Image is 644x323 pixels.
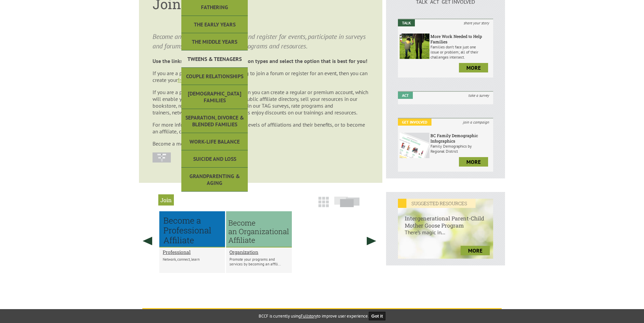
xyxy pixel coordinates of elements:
a: Suicide and Loss [181,150,248,168]
a: Separation, Divorce & Blended Families [181,109,248,133]
span: If you are a professional or an organization you can create a regular or premium account, which w... [153,89,368,116]
em: SUGGESTED RESOURCES [398,199,476,208]
p: Network, connect, learn [163,257,222,262]
a: Couple Relationships [181,68,248,85]
em: Talk [398,19,415,26]
h6: BC Family Demographic Infographics [430,133,491,144]
em: Get Involved [398,119,431,126]
a: Grid View [316,200,331,211]
i: share your story [460,19,493,26]
img: grid-icon.png [318,197,329,207]
li: Organization [226,211,292,273]
a: Grandparenting & Aging [181,168,248,192]
i: join a campaign [459,119,493,126]
a: Fullstory [301,313,317,319]
p: Promote your programs and services by becoming an affili... [229,257,288,266]
a: Work-Life Balance [181,133,248,150]
strong: Use the links below to review the affilation types and select the option that is best for you! [153,58,367,64]
i: take a survey [464,92,493,99]
a: more [459,157,488,167]
a: Organization [229,249,288,255]
a: The Early Years [181,16,248,33]
p: Family Demographics by Regional District [430,144,491,154]
a: free account [178,77,205,83]
h6: Intergenerational Parent-Child Mother Goose Program [398,208,493,229]
p: Become an affiliate of our website and register for events, participate in surveys and forums and... [153,32,369,51]
a: Tweens & Teenagers [181,50,248,68]
h6: More Work Needed to Help Families [430,34,491,44]
p: Families don’t face just one issue or problem; all of their challenges intersect. [430,44,491,60]
button: Got it [369,312,386,320]
h2: Join [158,194,174,206]
a: The Middle Years [181,33,248,50]
li: Professional [159,211,225,273]
img: slide-icon.png [334,196,360,207]
p: Become a member ! [153,140,369,147]
p: For more information about our different levels of affiliations and their benefits, or to become ... [153,121,369,135]
em: Act [398,92,413,99]
a: more [461,246,490,255]
p: If you are a parent or professional looking to join a forum or register for an event, then you ca... [153,70,369,83]
p: There’s magic in... [398,229,493,242]
a: Professional [163,249,222,255]
a: Slide View [332,200,362,211]
a: more [459,63,488,72]
a: [DEMOGRAPHIC_DATA] Families [181,85,248,109]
